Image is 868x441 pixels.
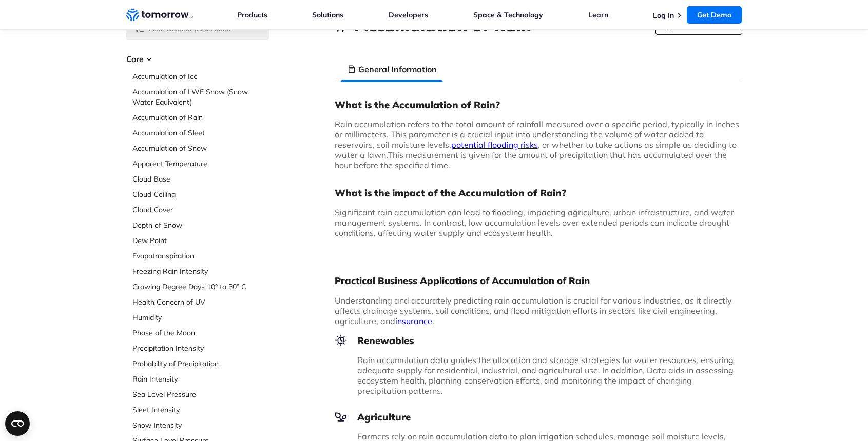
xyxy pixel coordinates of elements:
[132,312,269,323] a: Humidity
[588,10,608,19] a: Learn
[312,10,343,19] a: Solutions
[335,411,742,423] h3: Agriculture
[341,57,443,82] li: General Information
[132,389,269,399] a: Sea Level Pressure
[132,343,269,353] a: Precipitation Intensity
[132,374,269,384] a: Rain Intensity
[132,128,269,138] a: Accumulation of Sleet
[132,205,269,215] a: Cloud Cover
[132,251,269,261] a: Evapotranspiration
[132,420,269,430] a: Snow Intensity
[395,316,432,326] a: insurance
[687,6,742,24] a: Get Demo
[335,98,742,111] h3: What is the Accumulation of Rain?
[389,10,428,19] a: Developers
[132,235,269,246] a: Dew Point
[132,112,269,123] a: Accumulation of Rain
[132,358,269,369] a: Probability of Precipitation
[132,328,269,338] a: Phase of the Moon
[132,158,269,169] a: Apparent Temperature
[473,10,543,19] a: Space & Technology
[335,275,742,287] h2: Practical Business Applications of Accumulation of Rain
[335,187,742,199] h3: What is the impact of the Accumulation of Rain?
[335,334,742,347] h3: Renewables
[5,411,30,436] button: Open CMP widget
[335,119,739,160] span: Rain accumulation refers to the total amount of rainfall measured over a specific period, typical...
[358,63,437,75] h3: General Information
[237,10,267,19] a: Products
[132,266,269,276] a: Freezing Rain Intensity
[132,297,269,307] a: Health Concern of UV
[335,150,727,170] span: This measurement is given for the amount of precipitation that has accumulated over the hour befo...
[132,143,269,153] a: Accumulation of Snow
[132,282,269,292] a: Growing Degree Days 10° to 30° C
[335,207,734,238] span: Significant rain accumulation can lead to flooding, impacting agriculture, urban infrastructure, ...
[357,355,734,396] span: Rain accumulation data guides the allocation and storage strategies for water resources, ensuring...
[132,174,269,184] a: Cloud Base
[335,295,732,326] span: Understanding and accurately predicting rain accumulation is crucial for various industries, as i...
[132,189,269,199] a: Cloud Ceiling
[132,405,269,415] a: Sleet Intensity
[126,7,193,23] a: Home link
[126,53,269,65] h3: Core
[132,87,269,107] a: Accumulation of LWE Snow (Snow Water Equivalent)
[653,11,674,20] a: Log In
[451,139,538,150] a: potential flooding risks
[132,71,269,82] a: Accumulation of Ice
[132,220,269,230] a: Depth of Snow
